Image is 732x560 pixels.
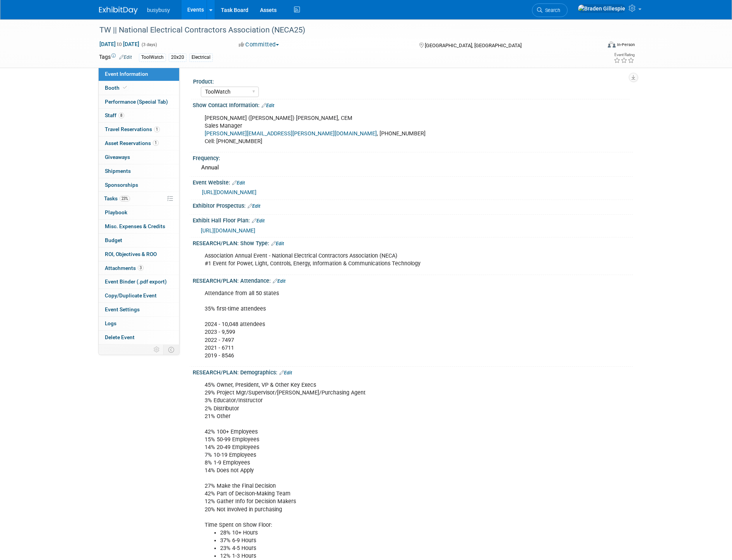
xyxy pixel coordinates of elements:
[193,215,633,225] div: Exhibit Hall Floor Plan:
[99,123,179,136] a: Travel Reservations1
[147,7,170,13] span: busybusy
[220,537,543,545] li: 37% 6-9 Hours
[99,67,179,81] a: Event Information
[193,76,629,85] div: Product:
[97,23,589,37] div: TW || National Electrical Contractors Association (NECA25)
[220,545,543,552] li: 23% 4-5 Hours
[193,152,633,162] div: Frequency:
[105,334,135,340] span: Delete Event
[425,43,522,48] span: [GEOGRAPHIC_DATA], [GEOGRAPHIC_DATA]
[105,71,148,77] span: Event Information
[105,251,157,257] span: ROI, Objectives & ROO
[123,85,127,90] i: Booth reservation complete
[578,4,626,13] img: Braden Gillespie
[99,7,138,14] img: ExhibitDay
[252,218,265,224] a: Edit
[150,345,164,355] td: Personalize Event Tab Strip
[248,203,260,209] a: Edit
[105,320,116,326] span: Logs
[199,111,548,149] div: [PERSON_NAME] ([PERSON_NAME]) [PERSON_NAME], CEM Sales Manager , [PHONE_NUMBER] Cell: [PHONE_NUMBER]
[99,81,179,95] a: Booth
[138,265,144,271] span: 3
[99,109,179,122] a: Staff8
[193,99,633,109] div: Show Contact Information:
[99,178,179,192] a: Sponsorships
[99,261,179,275] a: Attachments3
[99,220,179,233] a: Misc. Expenses & Credits
[153,140,159,146] span: 1
[105,306,140,312] span: Event Settings
[105,85,128,91] span: Booth
[105,265,144,271] span: Attachments
[169,53,186,61] div: 20x20
[193,237,633,248] div: RESEARCH/PLAN: Show Type:
[193,200,633,210] div: Exhibitor Prospectus:
[154,126,160,132] span: 1
[99,234,179,247] a: Budget
[262,103,274,108] a: Edit
[139,53,166,61] div: ToolWatch
[99,331,179,344] a: Delete Event
[105,140,159,146] span: Asset Reservations
[99,95,179,109] a: Performance (Special Tab)
[99,150,179,164] a: Giveaways
[118,113,124,118] span: 8
[104,195,130,201] span: Tasks
[99,53,132,62] td: Tags
[279,370,292,376] a: Edit
[555,40,635,52] div: Event Format
[164,345,180,355] td: Toggle Event Tabs
[199,286,548,364] div: Attendance from all 50 states 35% first-time attendees 2024 - 10,048 attendees 2023 - 9,599 2022 ...
[99,303,179,316] a: Event Settings
[120,196,130,201] span: 23%
[608,41,616,48] img: Format-Inperson.png
[220,552,543,560] li: 12% 1-3 Hours
[105,99,168,105] span: Performance (Special Tab)
[193,367,633,377] div: RESEARCH/PLAN: Demographics:
[105,237,122,243] span: Budget
[205,130,377,137] a: [PERSON_NAME][EMAIL_ADDRESS][PERSON_NAME][DOMAIN_NAME]
[232,180,245,186] a: Edit
[193,275,633,285] div: RESEARCH/PLAN: Attendance:
[273,278,286,284] a: Edit
[99,275,179,289] a: Event Binder (.pdf export)
[99,289,179,302] a: Copy/Duplicate Event
[542,7,560,13] span: Search
[198,162,627,174] div: Annual
[116,41,123,47] span: to
[105,209,127,215] span: Playbook
[105,278,167,285] span: Event Binder (.pdf export)
[99,248,179,261] a: ROI, Objectives & ROO
[201,227,255,234] a: [URL][DOMAIN_NAME]
[199,248,548,271] div: Association Annual Event - National Electrical Contractors Association (NECA) #1 Event for Power,...
[105,112,124,118] span: Staff
[617,42,635,48] div: In-Person
[189,53,213,61] div: Electrical
[141,42,157,47] span: (3 days)
[193,177,633,187] div: Event Website:
[271,241,284,246] a: Edit
[614,53,635,57] div: Event Rating
[105,292,157,299] span: Copy/Duplicate Event
[99,206,179,219] a: Playbook
[220,529,543,537] li: 28% 10+ Hours
[236,41,282,49] button: Committed
[99,137,179,150] a: Asset Reservations1
[532,3,568,17] a: Search
[105,223,165,229] span: Misc. Expenses & Credits
[105,168,131,174] span: Shipments
[119,55,132,60] a: Edit
[99,164,179,178] a: Shipments
[105,182,138,188] span: Sponsorships
[105,126,160,132] span: Travel Reservations
[105,154,130,160] span: Giveaways
[202,189,257,195] a: [URL][DOMAIN_NAME]
[99,192,179,205] a: Tasks23%
[99,317,179,330] a: Logs
[99,41,140,48] span: [DATE] [DATE]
